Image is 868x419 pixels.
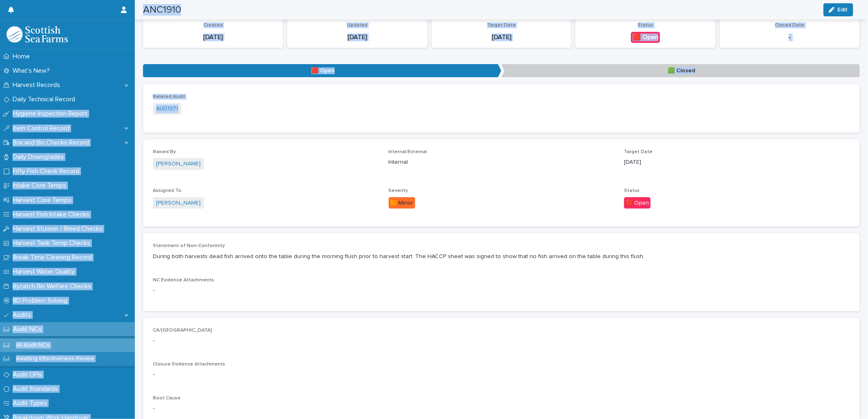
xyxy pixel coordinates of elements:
[9,139,96,147] p: Box and Bin Checks Record
[775,23,805,28] span: Closed Date
[725,33,855,41] p: -
[9,167,86,175] p: Fifty Fish Check Record
[9,182,73,189] p: Intake Core Temps
[9,399,54,407] p: Audit Types
[436,33,567,41] p: [DATE]
[148,33,278,41] p: [DATE]
[624,158,850,167] p: [DATE]
[9,67,56,75] p: What's New?
[153,362,225,367] span: Closure Evidence Attachments
[7,26,68,42] img: mMrefqRFQpe26GRNOUkG
[9,325,48,333] p: Audit NCs
[9,81,67,89] p: Harvest Records
[9,53,36,60] p: Home
[153,337,850,345] p: -
[153,149,176,154] span: Raised By
[153,252,850,261] p: During both harvests dead fish arrived onto the table during the morning flush prior to harvest s...
[153,278,214,283] span: NC Evidence Attachments
[156,160,201,168] a: [PERSON_NAME]
[9,268,81,276] p: Harvest Water Quality
[9,342,56,349] p: All Audit NCs
[9,254,98,261] p: Break Time Cleaning Record
[292,33,423,41] p: [DATE]
[9,385,65,393] p: Audit Standards
[501,64,860,78] p: 🟩 Closed
[9,153,70,161] p: Daily Downgrades
[9,371,49,379] p: Audit OFIs
[347,23,367,28] span: Updated
[9,125,76,132] p: Item Control Record
[389,149,427,154] span: Internal/External
[153,243,225,248] span: Statement of Non-Conformity
[389,197,415,209] div: 🟧 Minor
[204,23,223,28] span: Created
[153,286,379,295] p: -
[9,96,82,103] p: Daily Technical Record
[9,283,98,290] p: Bycatch Bin Welfare Checks
[9,211,96,218] p: Harvest Fish Intake Checks
[156,105,178,113] a: AUD1371
[389,158,615,167] p: Internal
[624,149,653,154] span: Target Date
[9,355,101,362] p: Awaiting Effectiveness Revew
[153,396,181,401] span: Root Cause
[153,328,212,333] span: CA/[GEOGRAPHIC_DATA]
[624,197,651,209] div: 🟥 Open
[9,225,109,233] p: Harvest Stunner / Bleed Checks
[631,32,660,43] div: 🟥 Open
[624,188,640,193] span: Status
[143,64,501,78] p: 🟥 Open
[153,188,181,193] span: Assigned To
[9,196,78,204] p: Harvest Core Temps
[638,23,653,28] span: Status
[143,4,181,16] h2: ANC1910
[823,3,853,16] button: Edit
[153,370,379,379] p: -
[153,404,850,413] p: -
[156,199,201,207] a: [PERSON_NAME]
[389,188,408,193] span: Severity
[153,94,185,99] span: Related Audit
[9,297,74,305] p: 8D Problem Solving
[9,110,94,118] p: Hygiene Inspection Report
[9,311,38,319] p: Audits
[487,23,516,28] span: Target Date
[838,7,848,13] span: Edit
[9,239,97,247] p: Harvest Tank Temp Checks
